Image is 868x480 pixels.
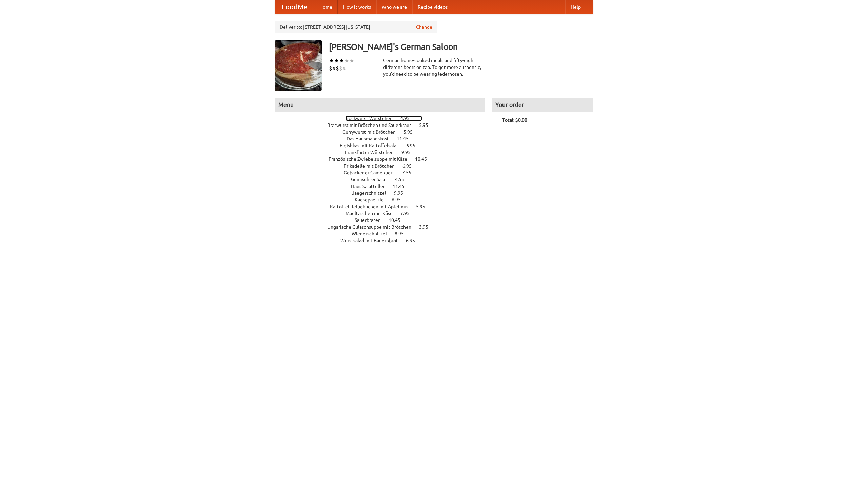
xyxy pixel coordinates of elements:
[406,143,422,148] span: 6.95
[327,224,441,230] a: Ungarische Gulaschsuppe mit Brötchen 3.95
[376,0,412,14] a: Who we are
[402,170,418,175] span: 7.55
[355,197,413,203] a: Kaesepaetzle 6.95
[340,238,405,243] span: Wurstsalad mit Bauernbrot
[340,143,405,148] span: Fleishkas mit Kartoffelsalat
[339,64,342,72] li: $
[329,156,414,162] span: Französische Zwiebelsuppe mit Käse
[330,204,415,209] span: Kartoffel Reibekuchen mit Apfelmus
[330,204,438,209] a: Kartoffel Reibekuchen mit Apfelmus 5.95
[412,0,453,14] a: Recipe videos
[329,64,332,72] li: $
[346,211,399,216] span: Maultaschen mit Käse
[355,217,388,223] span: Sauerbraten
[342,129,402,135] span: Currywurst mit Brötchen
[275,98,485,112] h4: Menu
[345,150,423,155] a: Frankfurter Würstchen 9.95
[492,98,593,112] h4: Your order
[355,197,391,203] span: Kaesepaetzle
[336,64,339,72] li: $
[344,170,424,175] a: Gebackener Camenbert 7.55
[351,184,392,189] span: Haus Salatteller
[565,0,586,14] a: Help
[340,143,428,148] a: Fleishkas mit Kartoffelsalat 6.95
[352,231,416,236] a: Wienerschnitzel 8.95
[329,57,334,64] li: ★
[395,177,411,182] span: 4.55
[346,211,422,216] a: Maultaschen mit Käse 7.95
[416,24,432,31] a: Change
[339,57,344,64] li: ★
[327,224,418,230] span: Ungarische Gulaschsuppe mit Brötchen
[329,156,439,162] a: Französische Zwiebelsuppe mit Käse 10.45
[389,217,407,223] span: 10.45
[394,190,410,196] span: 9.95
[401,150,417,155] span: 9.95
[332,64,336,72] li: $
[347,136,396,141] span: Das Hausmannskost
[275,21,437,33] div: Deliver to: [STREET_ADDRESS][US_STATE]
[355,217,413,223] a: Sauerbraten 10.45
[403,129,419,135] span: 5.95
[402,163,418,169] span: 6.95
[415,156,434,162] span: 10.45
[400,211,416,216] span: 7.95
[275,40,322,91] img: angular.jpg
[351,177,394,182] span: Gemischter Salat
[352,190,393,196] span: Jaegerschnitzel
[400,116,416,121] span: 4.95
[502,117,527,123] b: Total: $0.00
[397,136,415,141] span: 11.45
[383,57,485,77] div: German home-cooked meals and fifty-eight different beers on tap. To get more authentic, you'd nee...
[395,231,411,236] span: 8.95
[329,40,593,54] h3: [PERSON_NAME]'s German Saloon
[347,136,421,141] a: Das Hausmannskost 11.45
[346,116,399,121] span: Bockwurst Würstchen
[392,197,408,203] span: 6.95
[416,204,432,209] span: 5.95
[342,64,346,72] li: $
[346,116,422,121] a: Bockwurst Würstchen 4.95
[334,57,339,64] li: ★
[340,238,428,243] a: Wurstsalad mit Bauernbrot 6.95
[351,177,417,182] a: Gemischter Salat 4.55
[344,57,349,64] li: ★
[345,150,400,155] span: Frankfurter Würstchen
[344,163,401,169] span: Frikadelle mit Brötchen
[419,224,435,230] span: 3.95
[338,0,376,14] a: How it works
[327,122,418,128] span: Bratwurst mit Brötchen und Sauerkraut
[393,184,411,189] span: 11.45
[352,190,416,196] a: Jaegerschnitzel 9.95
[352,231,394,236] span: Wienerschnitzel
[419,122,435,128] span: 5.95
[342,129,425,135] a: Currywurst mit Brötchen 5.95
[406,238,422,243] span: 6.95
[314,0,338,14] a: Home
[344,170,401,175] span: Gebackener Camenbert
[349,57,354,64] li: ★
[327,122,441,128] a: Bratwurst mit Brötchen und Sauerkraut 5.95
[275,0,314,14] a: FoodMe
[351,184,417,189] a: Haus Salatteller 11.45
[344,163,424,169] a: Frikadelle mit Brötchen 6.95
